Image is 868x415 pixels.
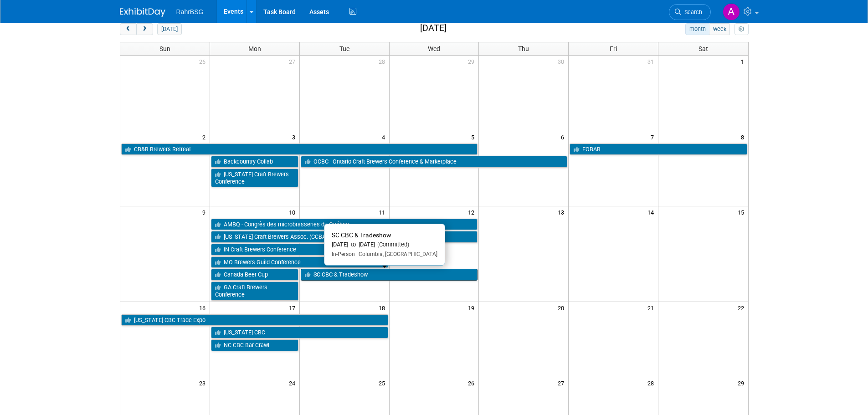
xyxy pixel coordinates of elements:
[647,56,658,67] span: 31
[740,131,748,143] span: 8
[375,241,409,248] span: (Committed)
[332,251,355,257] span: In-Person
[120,23,137,35] button: prev
[291,131,299,143] span: 3
[709,23,730,35] button: week
[378,377,389,389] span: 25
[467,302,478,313] span: 19
[201,131,210,143] span: 2
[288,206,299,218] span: 10
[288,56,299,67] span: 27
[378,56,389,67] span: 28
[420,23,447,33] h2: [DATE]
[211,256,388,268] a: MO Brewers Guild Conference
[467,377,478,389] span: 26
[211,269,298,281] a: Canada Beer Cup
[378,206,389,218] span: 11
[211,244,388,256] a: IN Craft Brewers Conference
[201,206,210,218] span: 9
[198,302,210,313] span: 16
[557,56,568,67] span: 30
[470,131,478,143] span: 5
[136,23,153,35] button: next
[378,302,389,313] span: 18
[339,45,349,52] span: Tue
[332,231,391,239] span: SC CBC & Tradeshow
[211,339,298,351] a: NC CBC Bar Crawl
[121,143,478,155] a: CB&B Brewers Retreat
[355,251,437,257] span: Columbia, [GEOGRAPHIC_DATA]
[211,327,388,338] a: [US_STATE] CBC
[121,314,388,326] a: [US_STATE] CBC Trade Expo
[699,45,708,52] span: Sat
[157,23,181,35] button: [DATE]
[685,23,709,35] button: month
[211,169,298,187] a: [US_STATE] Craft Brewers Conference
[211,231,478,243] a: [US_STATE] Craft Brewers Assoc. (CCBA) Summit
[669,4,711,20] a: Search
[740,56,748,67] span: 1
[176,8,204,15] span: RahrBSG
[560,131,568,143] span: 6
[381,131,389,143] span: 4
[647,377,658,389] span: 28
[739,26,745,32] i: Personalize Calendar
[570,143,747,155] a: FOBAB
[557,206,568,218] span: 13
[159,45,170,52] span: Sun
[557,377,568,389] span: 27
[198,377,210,389] span: 23
[737,206,748,218] span: 15
[211,282,298,300] a: GA Craft Brewers Conference
[301,156,568,168] a: OCBC - Ontario Craft Brewers Conference & Marketplace
[211,219,478,231] a: AMBQ - Congrès des microbrasseries du Québec
[288,302,299,313] span: 17
[610,45,617,52] span: Fri
[301,269,478,281] a: SC CBC & Tradeshow
[737,302,748,313] span: 22
[681,9,702,15] span: Search
[428,45,440,52] span: Wed
[723,3,740,20] img: Ashley Grotewold
[467,206,478,218] span: 12
[467,56,478,67] span: 29
[198,56,210,67] span: 26
[248,45,261,52] span: Mon
[557,302,568,313] span: 20
[211,156,298,168] a: Backcountry Collab
[647,206,658,218] span: 14
[120,8,165,17] img: ExhibitDay
[650,131,658,143] span: 7
[288,377,299,389] span: 24
[518,45,529,52] span: Thu
[734,23,748,35] button: myCustomButton
[737,377,748,389] span: 29
[332,241,437,249] div: [DATE] to [DATE]
[647,302,658,313] span: 21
